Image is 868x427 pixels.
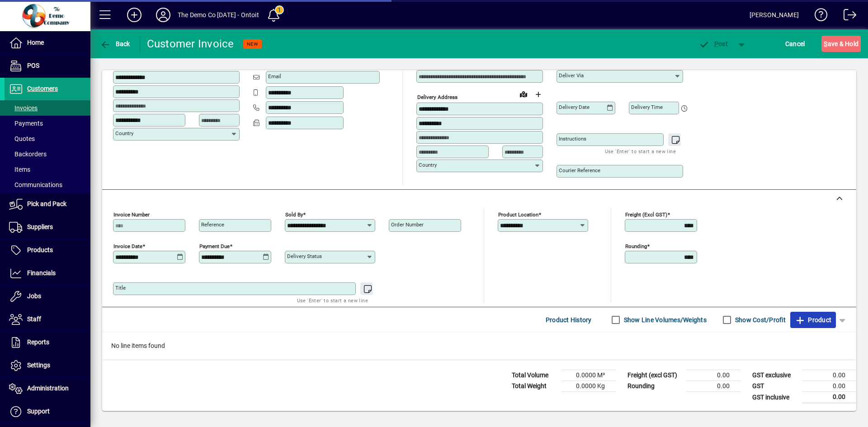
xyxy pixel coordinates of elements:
[5,216,90,239] a: Suppliers
[531,87,545,102] button: Choose address
[808,2,828,31] a: Knowledge Base
[5,100,90,116] a: Invoices
[5,239,90,262] a: Products
[5,400,90,423] a: Support
[297,295,368,305] mat-hint: Use 'Enter' to start a new line
[5,285,90,308] a: Jobs
[227,56,242,70] button: Copy to Delivery address
[802,381,856,392] td: 0.00
[5,354,90,377] a: Settings
[507,381,561,392] td: Total Weight
[714,40,718,47] span: P
[542,312,595,328] button: Product History
[498,211,538,218] mat-label: Product location
[5,193,90,216] a: Pick and Pack
[5,177,90,192] a: Communications
[625,243,647,249] mat-label: Rounding
[115,285,126,291] mat-label: Title
[120,7,149,23] button: Add
[686,370,741,381] td: 0.00
[802,370,856,381] td: 0.00
[178,8,259,22] div: The Demo Co [DATE] - Ontoit
[802,392,856,403] td: 0.00
[27,246,53,253] span: Products
[9,104,38,112] span: Invoices
[5,262,90,285] a: Financials
[559,167,600,174] mat-label: Courier Reference
[783,36,807,52] button: Cancel
[5,131,90,146] a: Quotes
[561,381,616,392] td: 0.0000 Kg
[147,37,234,51] div: Customer Invoice
[9,150,47,158] span: Backorders
[750,8,799,22] div: [PERSON_NAME]
[247,41,258,47] span: NEW
[559,104,590,110] mat-label: Delivery date
[9,181,62,188] span: Communications
[27,200,66,207] span: Pick and Pack
[790,312,836,328] button: Product
[622,315,707,324] label: Show Line Volumes/Weights
[27,292,41,300] span: Jobs
[733,315,786,324] label: Show Cost/Profit
[113,243,142,249] mat-label: Invoice date
[27,338,49,346] span: Reports
[199,243,230,249] mat-label: Payment due
[115,130,133,136] mat-label: Country
[5,377,90,400] a: Administration
[5,55,90,77] a: POS
[623,381,686,392] td: Rounding
[5,146,90,162] a: Backorders
[113,211,150,218] mat-label: Invoice number
[391,221,424,228] mat-label: Order number
[837,2,857,31] a: Logout
[27,408,50,415] span: Support
[27,315,41,323] span: Staff
[9,120,43,127] span: Payments
[559,72,584,79] mat-label: Deliver via
[824,40,827,47] span: S
[201,221,224,228] mat-label: Reference
[90,36,140,52] app-page-header-button: Back
[686,381,741,392] td: 0.00
[748,381,802,392] td: GST
[694,36,732,52] button: Post
[631,104,663,110] mat-label: Delivery time
[27,223,53,230] span: Suppliers
[98,36,132,52] button: Back
[27,385,69,392] span: Administration
[5,308,90,331] a: Staff
[27,361,50,369] span: Settings
[698,40,728,47] span: ost
[546,313,592,327] span: Product History
[285,211,303,218] mat-label: Sold by
[605,146,676,156] mat-hint: Use 'Enter' to start a new line
[5,331,90,354] a: Reports
[9,166,30,173] span: Items
[748,392,802,403] td: GST inclusive
[625,211,667,218] mat-label: Freight (excl GST)
[785,37,805,51] span: Cancel
[559,136,586,142] mat-label: Instructions
[5,162,90,177] a: Items
[100,40,130,47] span: Back
[5,32,90,54] a: Home
[623,370,686,381] td: Freight (excl GST)
[5,116,90,131] a: Payments
[824,37,859,51] span: ave & Hold
[149,7,178,23] button: Profile
[27,85,58,92] span: Customers
[748,370,802,381] td: GST exclusive
[516,87,531,101] a: View on map
[795,313,831,327] span: Product
[27,269,56,277] span: Financials
[102,332,856,360] div: No line items found
[9,135,35,142] span: Quotes
[27,39,44,46] span: Home
[27,62,39,69] span: POS
[507,370,561,381] td: Total Volume
[287,253,322,259] mat-label: Delivery status
[419,162,437,168] mat-label: Country
[821,36,861,52] button: Save & Hold
[561,370,616,381] td: 0.0000 M³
